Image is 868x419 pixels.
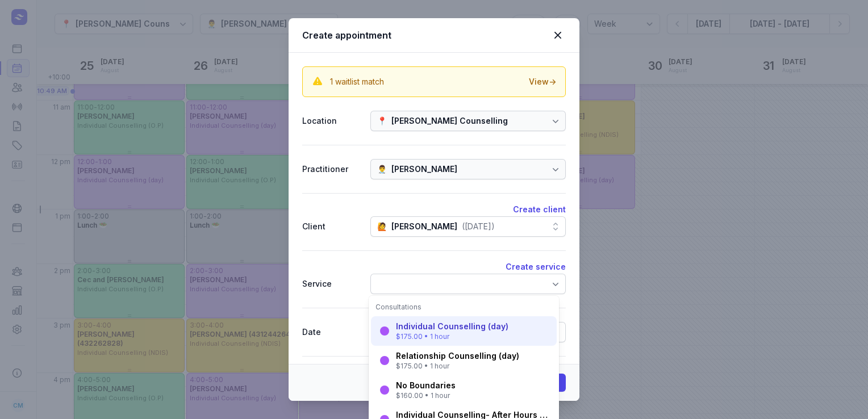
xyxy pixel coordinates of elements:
span: → [549,77,556,86]
div: No Boundaries [396,380,456,391]
div: 🙋️ [377,220,387,233]
div: 👨‍⚕️ [377,162,387,176]
div: Client [302,220,361,233]
div: 📍 [377,114,387,128]
div: Create appointment [302,28,550,42]
div: [PERSON_NAME] Counselling [391,114,508,128]
div: View [529,76,556,87]
div: $160.00 • 1 hour [396,391,456,400]
div: Date [302,325,361,339]
div: $175.00 • 1 hour [396,332,508,341]
div: Service [302,277,361,291]
div: Individual Counselling (day) [396,321,508,332]
div: $175.00 • 1 hour [396,362,519,371]
div: Relationship Counselling (day) [396,350,519,362]
div: 1 waitlist match [330,76,384,87]
button: Create client [513,203,566,216]
div: Consultations [375,303,552,312]
div: [PERSON_NAME] [391,162,457,176]
button: Create service [506,260,566,274]
div: Practitioner [302,162,361,176]
div: Location [302,114,361,128]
